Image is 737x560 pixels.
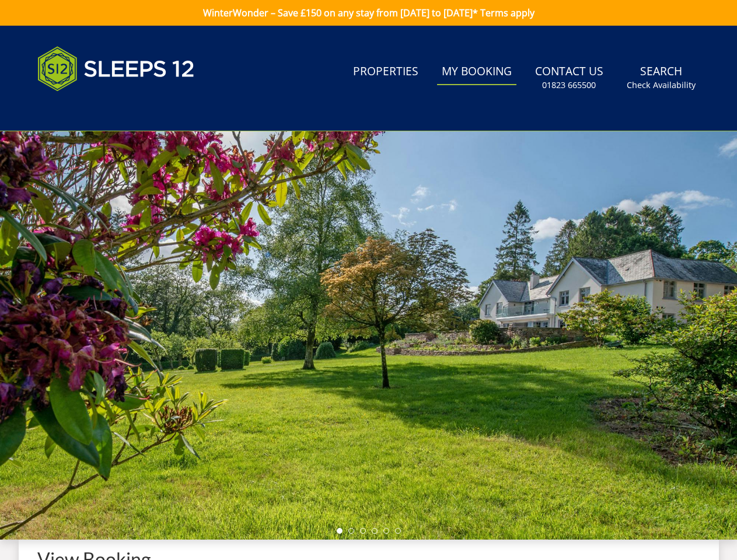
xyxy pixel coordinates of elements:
[530,59,608,97] a: Contact Us01823 665500
[37,40,195,98] img: Sleeps 12
[32,105,154,115] iframe: Customer reviews powered by Trustpilot
[542,79,596,91] small: 01823 665500
[437,59,516,85] a: My Booking
[627,79,696,91] small: Check Availability
[348,59,423,85] a: Properties
[622,59,700,97] a: SearchCheck Availability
